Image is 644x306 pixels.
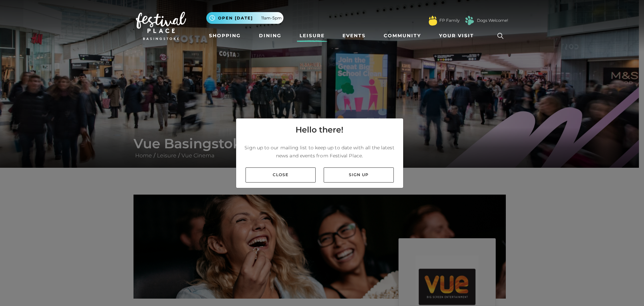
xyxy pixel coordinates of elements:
[206,30,244,42] a: Shopping
[381,30,424,42] a: Community
[246,167,316,183] a: Close
[296,124,343,136] h4: Hello there!
[439,17,460,23] a: FP Family
[206,12,283,24] button: Open [DATE] 11am-5pm
[261,15,282,21] span: 11am-5pm
[477,17,508,23] a: Dogs Welcome!
[256,30,284,42] a: Dining
[439,32,474,39] span: Your Visit
[340,30,368,42] a: Events
[136,12,186,40] img: Festival Place Logo
[436,30,480,42] a: Your Visit
[218,15,253,21] span: Open [DATE]
[324,167,394,183] a: Sign up
[241,144,398,160] p: Sign up to our mailing list to keep up to date with all the latest news and events from Festival ...
[297,30,327,42] a: Leisure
